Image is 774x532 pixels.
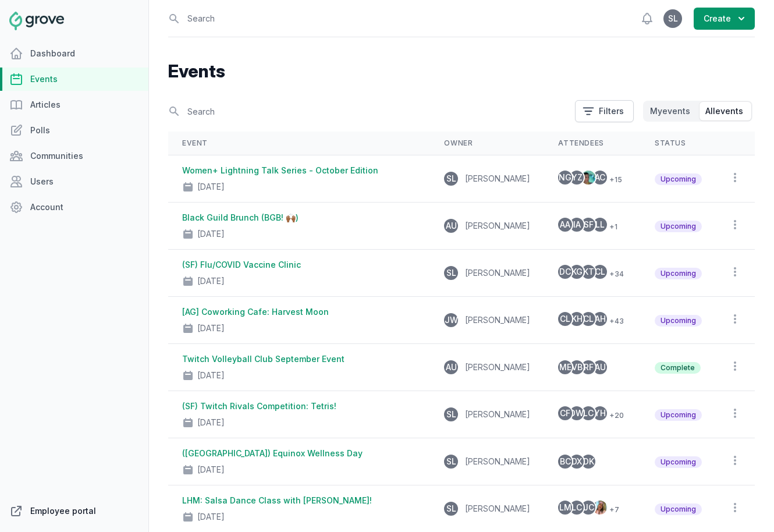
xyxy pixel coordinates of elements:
[465,409,530,419] span: [PERSON_NAME]
[560,409,570,417] span: CF
[446,457,456,466] span: SL
[446,222,457,230] span: AU
[182,212,299,222] a: Black Guild Brunch (BGB! 🙌🏾)
[465,268,530,278] span: [PERSON_NAME]
[663,9,682,28] button: SL
[445,316,458,324] span: JW
[655,173,702,185] span: Upcoming
[571,173,583,182] span: YZ
[571,503,582,512] span: LC
[583,457,594,466] span: DK
[571,268,583,276] span: KG
[583,503,594,512] span: JC
[571,457,582,466] span: DX
[182,354,345,364] a: Twitch Volleyball Club September Event
[650,105,690,117] span: My events
[571,315,583,323] span: KH
[595,315,606,323] span: AH
[197,322,225,334] div: [DATE]
[560,221,570,229] span: AA
[197,228,225,240] div: [DATE]
[668,15,678,23] span: SL
[465,221,530,230] span: [PERSON_NAME]
[544,132,641,155] th: Attendees
[655,503,702,515] span: Upcoming
[465,456,530,466] span: [PERSON_NAME]
[168,132,430,155] th: Event
[694,8,755,30] button: Create
[182,307,329,317] a: [AG] Coworking Cafe: Harvest Moon
[559,363,571,371] span: ME
[168,101,568,122] input: Search
[705,105,743,117] span: All events
[605,173,622,187] span: + 15
[465,362,530,372] span: [PERSON_NAME]
[655,456,702,468] span: Upcoming
[583,409,594,417] span: LC
[446,410,456,418] span: SL
[595,221,605,229] span: LL
[605,314,624,328] span: + 43
[655,221,702,232] span: Upcoming
[168,61,755,81] h1: Events
[700,102,751,120] button: Allevents
[584,363,594,371] span: RF
[182,495,372,505] a: LHM: Salsa Dance Class with [PERSON_NAME]!
[655,315,702,327] span: Upcoming
[560,457,571,466] span: BC
[605,267,624,281] span: + 34
[655,409,702,421] span: Upcoming
[571,363,583,371] span: VB
[465,315,530,325] span: [PERSON_NAME]
[182,401,336,411] a: (SF) Twitch Rivals Competition: Tetris!
[605,220,617,234] span: + 1
[605,409,624,423] span: + 20
[584,221,594,229] span: SF
[583,315,594,323] span: CL
[570,409,584,417] span: DW
[430,132,544,155] th: Owner
[655,362,701,374] span: Complete
[595,173,605,182] span: AC
[655,268,702,279] span: Upcoming
[575,100,634,122] button: Filters
[559,173,571,182] span: NG
[594,409,606,417] span: YH
[644,102,698,120] button: Myevents
[446,505,456,513] span: SL
[583,268,594,276] span: KT
[573,221,581,229] span: IA
[197,417,225,428] div: [DATE]
[197,275,225,287] div: [DATE]
[560,315,570,323] span: CL
[197,511,225,523] div: [DATE]
[197,464,225,476] div: [DATE]
[182,448,363,458] a: ([GEOGRAPHIC_DATA]) Equinox Wellness Day
[446,363,457,371] span: AU
[465,173,530,183] span: [PERSON_NAME]
[182,165,378,175] a: Women+ Lightning Talk Series - October Edition
[446,175,456,183] span: SL
[559,268,571,276] span: DC
[465,503,530,513] span: [PERSON_NAME]
[182,260,301,269] a: (SF) Flu/COVID Vaccine Clinic
[605,503,619,517] span: + 7
[197,181,225,193] div: [DATE]
[197,370,225,381] div: [DATE]
[595,363,606,371] span: AU
[595,268,605,276] span: CL
[9,12,64,30] img: Grove
[641,132,716,155] th: Status
[559,503,571,512] span: LM
[446,269,456,277] span: SL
